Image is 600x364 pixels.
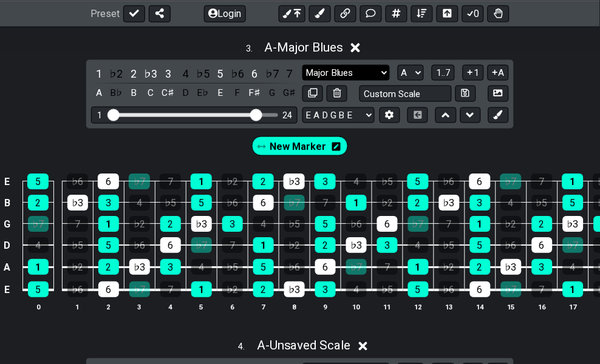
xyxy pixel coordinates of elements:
[436,67,451,78] span: 1..7
[191,260,212,275] div: 4
[191,217,212,232] div: ♭3
[527,301,557,314] th: 16
[160,174,181,190] div: 7
[532,195,553,211] div: ♭5
[282,85,298,101] div: toggle pitch class
[284,195,305,211] div: ♭7
[532,282,553,298] div: 7
[264,66,280,82] div: toggle scale degree
[315,217,336,232] div: 5
[488,107,509,124] button: Add marker
[191,238,212,254] div: ♭7
[129,260,150,275] div: ♭3
[557,301,588,314] th: 17
[315,238,336,254] div: 2
[470,217,491,232] div: 1
[360,5,382,22] button: Add Text
[439,260,460,275] div: ♭2
[98,217,119,232] div: 1
[28,260,49,275] div: 1
[408,282,429,298] div: 5
[257,339,351,353] span: A - Unsaved Scale
[341,301,372,314] th: 10
[346,174,367,190] div: 4
[253,217,274,232] div: 4
[315,174,336,190] div: 3
[217,301,248,314] th: 6
[407,107,428,124] button: Toggle horizontal chord view
[149,5,171,22] button: Share Preset
[501,260,522,275] div: ♭3
[469,174,491,190] div: 6
[195,66,211,82] div: toggle scale degree
[377,282,398,298] div: ♭5
[67,195,88,211] div: ♭3
[380,107,400,124] button: Edit Tuning
[129,174,150,190] div: ♭7
[91,107,298,123] div: Visible fret range
[91,66,107,82] div: toggle scale degree
[346,238,367,254] div: ♭3
[563,260,584,275] div: 4
[28,195,49,211] div: 2
[408,238,429,254] div: 4
[437,5,459,22] button: Toggle horizontal chord view
[455,86,476,102] button: Store user defined scale
[372,301,403,314] th: 11
[67,282,88,298] div: ♭6
[315,282,336,298] div: 3
[439,195,460,211] div: ♭3
[253,282,274,298] div: 2
[496,301,527,314] th: 15
[250,134,351,158] div: New Marker
[411,5,433,22] button: Open sort Window
[253,195,274,211] div: 6
[532,217,553,232] div: 2
[346,217,367,232] div: ♭6
[253,260,274,275] div: 5
[160,217,181,232] div: 2
[247,85,263,101] div: toggle pitch class
[213,66,228,82] div: toggle scale degree
[460,107,481,124] button: Move down
[264,85,280,101] div: toggle pitch class
[462,5,484,22] button: 0
[501,282,522,298] div: ♭7
[563,195,584,211] div: 5
[257,143,266,153] i: Drag and drop to re-order
[93,301,124,314] th: 2
[191,174,212,190] div: 1
[222,260,243,275] div: ♭5
[126,66,141,82] div: toggle scale degree
[129,238,150,254] div: ♭6
[126,85,141,101] div: toggle pitch class
[532,260,553,275] div: 3
[377,260,398,275] div: 7
[178,85,194,101] div: toggle pitch class
[332,138,341,156] i: Edit marker
[98,195,119,211] div: 3
[398,65,424,81] select: Tonic/Root
[155,301,186,314] th: 4
[563,217,584,232] div: ♭3
[501,195,522,211] div: 4
[439,282,460,298] div: ♭6
[563,282,584,298] div: 1
[91,85,107,101] div: toggle pitch class
[532,238,553,254] div: 6
[335,5,356,22] button: Add media link
[408,217,429,232] div: ♭7
[432,65,455,81] button: 1..7
[465,301,496,314] th: 14
[109,66,124,82] div: toggle scale degree
[248,301,279,314] th: 7
[178,66,194,82] div: toggle scale degree
[67,238,88,254] div: ♭5
[488,5,510,22] button: Toggle Dexterity for all fretkits
[253,174,274,190] div: 2
[488,86,509,102] button: Create Image
[28,282,49,298] div: 5
[310,301,341,314] th: 9
[407,174,429,190] div: 5
[90,8,120,19] span: Preset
